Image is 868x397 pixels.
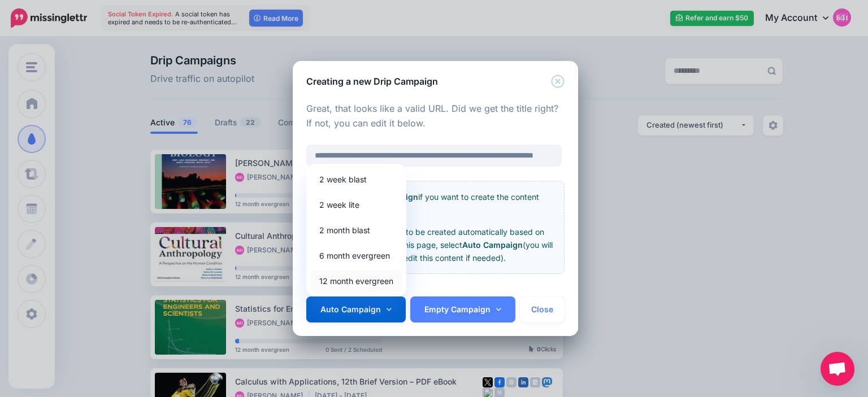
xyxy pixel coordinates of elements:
[311,245,402,267] a: 6 month evergreen
[306,296,406,322] a: Auto Campaign
[316,190,555,216] p: Create an if you want to create the content yourself.
[410,296,515,322] a: Empty Campaign
[462,240,523,250] b: Auto Campaign
[316,225,555,264] p: If you'd like the content to be created automatically based on the content we find on this page, ...
[306,102,565,131] p: Great, that looks like a valid URL. Did we get the title right? If not, you can edit it below.
[520,296,565,322] button: Close
[311,219,402,241] a: 2 month blast
[311,194,402,216] a: 2 week lite
[311,168,402,190] a: 2 week blast
[311,270,402,292] a: 12 month evergreen
[306,75,438,88] h5: Creating a new Drip Campaign
[551,75,565,89] button: Close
